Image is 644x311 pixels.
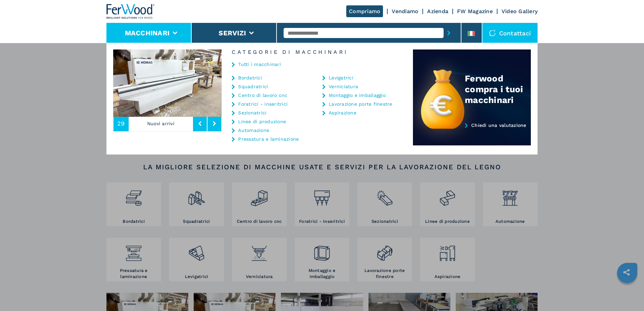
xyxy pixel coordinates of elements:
[238,62,281,67] a: Tutti i macchinari
[465,73,531,105] div: Ferwood compra i tuoi macchinari
[482,23,538,43] div: Contattaci
[238,93,287,98] a: Centro di lavoro cnc
[329,84,358,89] a: Verniciatura
[329,102,392,106] a: Lavorazione porte finestre
[106,4,155,19] img: Ferwood
[238,119,286,124] a: Linee di produzione
[413,123,531,146] a: Chiedi una valutazione
[238,102,288,106] a: Foratrici - inseritrici
[392,8,418,14] a: Vendiamo
[219,29,246,37] button: Servizi
[502,8,538,14] a: Video Gallery
[125,29,170,37] button: Macchinari
[444,25,454,41] button: submit-button
[238,110,266,115] a: Sezionatrici
[117,120,125,127] span: 29
[427,8,448,14] a: Azienda
[457,8,493,14] a: FW Magazine
[346,5,383,17] a: Compriamo
[329,75,353,80] a: Levigatrici
[222,49,413,55] h6: Categorie di Macchinari
[129,116,193,131] p: Nuovi arrivi
[222,49,330,117] img: image
[238,128,269,133] a: Automazione
[489,30,496,36] img: Contattaci
[329,93,386,98] a: Montaggio e imballaggio
[238,137,299,141] a: Pressatura e laminazione
[238,75,262,80] a: Bordatrici
[329,110,356,115] a: Aspirazione
[238,84,268,89] a: Squadratrici
[113,49,222,117] img: image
